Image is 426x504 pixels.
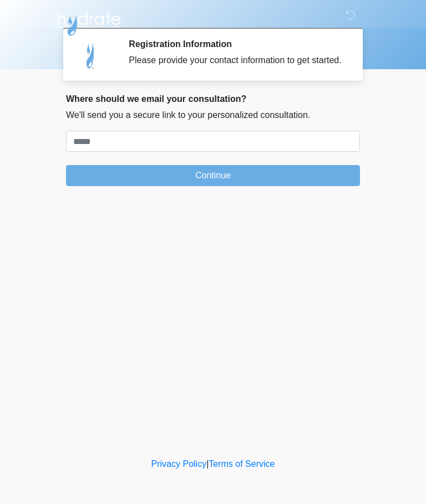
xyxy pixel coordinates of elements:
[66,109,360,122] p: We'll send you a secure link to your personalized consultation.
[129,54,343,67] div: Please provide your contact information to get started.
[209,459,275,469] a: Terms of Service
[74,39,108,72] img: Agent Avatar
[55,8,123,37] img: Hydrate IV Bar - Arcadia Logo
[66,94,360,104] h2: Where should we email your consultation?
[66,165,360,186] button: Continue
[151,459,207,469] a: Privacy Policy
[206,459,209,469] a: |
